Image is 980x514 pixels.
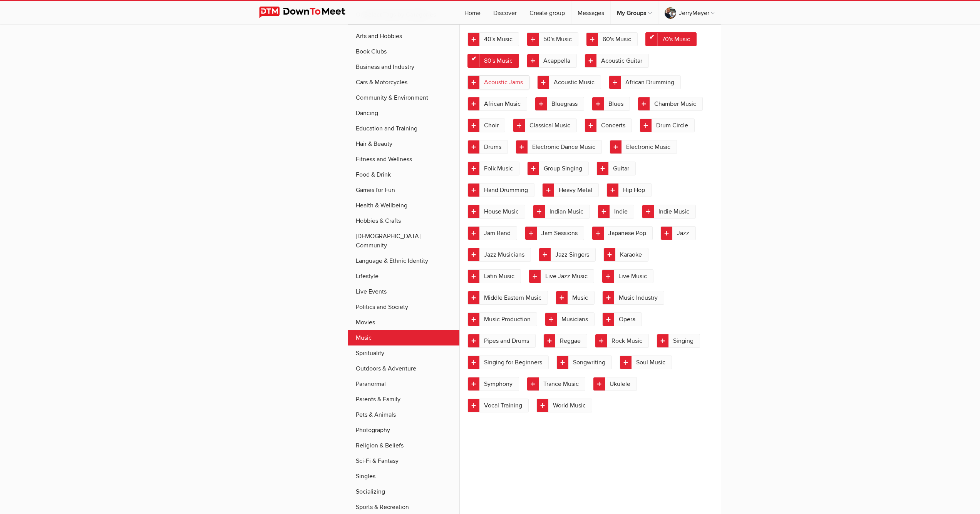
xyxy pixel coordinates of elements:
a: African Drumming [609,75,681,89]
a: Trance Music [527,377,585,391]
a: Parents & Family [348,392,460,407]
a: Blues [592,97,630,111]
a: Musicians [545,312,595,326]
a: Hobbies & Crafts [348,213,460,229]
a: Book Clubs [348,44,460,59]
a: JerryMeyer [658,1,721,24]
a: House Music [467,205,525,219]
a: Vocal Training [467,399,529,412]
a: [DEMOGRAPHIC_DATA] Community [348,229,460,253]
a: Guitar [596,162,636,175]
a: Jam Sessions [525,226,584,240]
a: Home [458,1,487,24]
a: Indie Music [642,205,696,219]
a: Sci-Fi & Fantasy [348,453,460,469]
a: Middle Eastern Music [467,291,548,305]
a: Electronic Music [610,140,677,154]
a: Music [348,330,460,345]
a: Dancing [348,105,460,121]
a: Drums [467,140,508,154]
a: Songwriting [556,355,612,369]
a: Hip Hop [606,183,652,197]
a: Movies [348,315,460,330]
a: 70's Music [645,32,697,46]
a: Latin Music [467,269,521,283]
a: Discover [487,1,523,24]
a: Paranormal [348,376,460,392]
a: Business and Industry [348,59,460,75]
a: 40's Music [467,32,519,46]
a: Soul Music [620,355,672,369]
a: My Groups [611,1,658,24]
a: Acoustic Jams [467,75,529,89]
a: 60's Music [586,32,638,46]
a: Jam Band [467,226,517,240]
a: African Music [467,97,527,111]
a: Symphony [467,377,519,391]
a: 80's Music [467,54,519,68]
a: Jazz Singers [539,248,596,262]
a: Music Production [467,312,537,326]
a: Choir [467,118,505,132]
a: Create group [523,1,571,24]
a: Pipes and Drums [467,334,536,348]
a: Ukulele [593,377,637,391]
a: Education and Training [348,121,460,136]
a: Lifestyle [348,269,460,284]
a: Rock Music [595,334,649,348]
a: Socializing [348,484,460,499]
a: Food & Drink [348,167,460,182]
a: Spirituality [348,345,460,361]
a: Music [556,291,595,305]
a: Indie [598,205,634,219]
a: 50's Music [527,32,578,46]
a: Concerts [585,118,632,132]
a: Singing for Beginners [467,355,549,369]
a: Hair & Beauty [348,136,460,152]
img: DownToMeet [259,7,357,18]
a: Politics and Society [348,299,460,315]
a: Religion & Beliefs [348,438,460,453]
a: Games for Fun [348,182,460,198]
a: Acappella [527,54,577,68]
a: Photography [348,422,460,438]
a: Live Jazz Music [529,269,594,283]
a: Reggae [543,334,587,348]
a: Electronic Dance Music [516,140,602,154]
a: Folk Music [467,162,519,175]
a: Drum Circle [640,118,695,132]
a: Live Events [348,284,460,299]
a: Indian Music [533,205,590,219]
a: Health & Wellbeing [348,198,460,213]
a: Outdoors & Adventure [348,361,460,376]
a: Heavy Metal [542,183,599,197]
a: Karaoke [603,248,648,262]
a: Pets & Animals [348,407,460,422]
a: Opera [602,312,642,326]
a: Arts and Hobbies [348,28,460,44]
a: Music Industry [602,291,664,305]
a: Singles [348,469,460,484]
a: Bluegrass [535,97,584,111]
a: Singing [657,334,700,348]
a: Fitness and Wellness [348,152,460,167]
a: Cars & Motorcycles [348,75,460,90]
a: World Music [536,399,592,412]
a: Jazz [660,226,696,240]
a: Language & Ethnic Identity [348,253,460,269]
a: Jazz Musicians [467,248,531,262]
a: Messages [571,1,610,24]
a: Chamber Music [638,97,703,111]
a: Live Music [602,269,653,283]
a: Acoustic Guitar [585,54,649,68]
a: Acoustic Music [537,75,601,89]
a: Hand Drumming [467,183,534,197]
a: Community & Environment [348,90,460,105]
a: Classical Music [513,118,577,132]
a: Japanese Pop [592,226,653,240]
a: Group Singing [527,162,589,175]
